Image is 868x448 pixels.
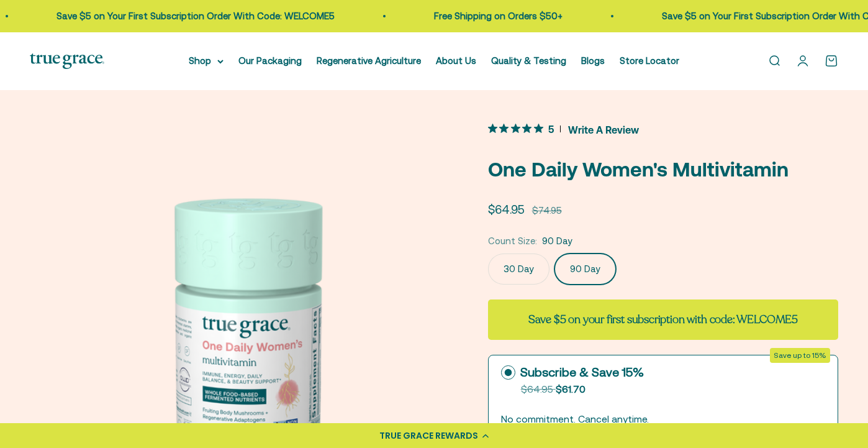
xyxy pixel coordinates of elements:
sale-price: $64.95 [488,200,525,219]
a: About Us [436,55,476,66]
p: Save $5 on Your First Subscription Order With Code: WELCOME5 [56,9,334,24]
compare-at-price: $74.95 [532,203,562,218]
summary: Shop [189,53,224,68]
p: One Daily Women's Multivitamin [488,153,838,185]
a: Free Shipping on Orders $50+ [433,11,562,21]
a: Store Locator [620,55,679,66]
legend: Count Size: [488,234,537,249]
span: 5 [548,122,554,135]
button: 5 out 5 stars rating in total 4 reviews. Jump to reviews. [488,120,639,139]
span: 90 Day [542,234,572,249]
a: Blogs [581,55,605,66]
div: TRUE GRACE REWARDS [379,429,478,442]
span: Write A Review [568,120,639,139]
a: Our Packaging [238,55,302,66]
a: Quality & Testing [491,55,566,66]
strong: Save $5 on your first subscription with code: WELCOME5 [528,312,798,327]
a: Regenerative Agriculture [317,55,421,66]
